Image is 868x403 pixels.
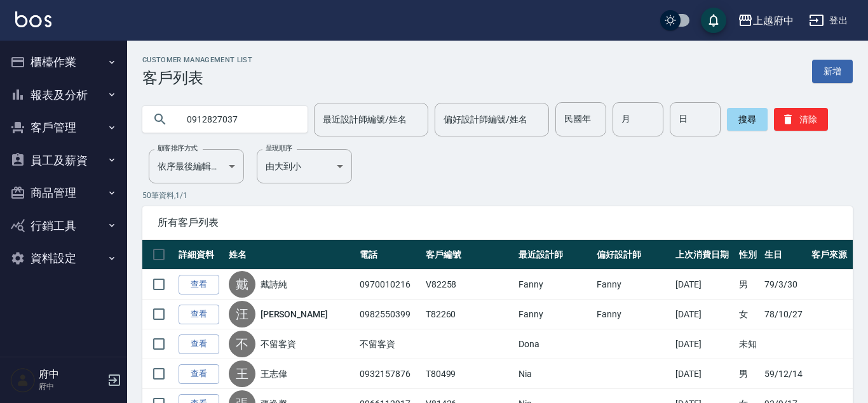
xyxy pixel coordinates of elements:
button: 行銷工具 [5,209,122,242]
td: 79/3/30 [761,270,808,300]
th: 電話 [356,240,423,270]
div: 戴 [229,271,255,298]
button: 登出 [804,9,853,32]
th: 詳細資料 [175,240,226,270]
input: 搜尋關鍵字 [178,102,297,136]
span: 所有客戶列表 [158,216,837,229]
td: V82258 [423,270,515,300]
td: 不留客資 [356,329,423,359]
button: 搜尋 [727,108,768,131]
th: 性別 [736,240,761,270]
th: 偏好設計師 [593,240,672,270]
th: 客戶編號 [423,240,515,270]
th: 上次消費日期 [672,240,736,270]
th: 客戶來源 [808,240,853,270]
a: 戴詩純 [261,278,287,291]
td: 78/10/27 [761,300,808,329]
button: 資料設定 [5,242,122,275]
td: [DATE] [672,270,736,300]
label: 呈現順序 [266,143,292,153]
a: 查看 [179,334,219,354]
h5: 府中 [39,368,104,381]
th: 生日 [761,240,808,270]
td: Fanny [593,270,672,300]
a: 查看 [179,275,219,294]
a: 王志偉 [261,367,287,380]
h2: Customer Management List [142,56,252,64]
a: 查看 [179,305,219,324]
div: 汪 [229,301,255,327]
td: 男 [736,359,761,389]
td: Fanny [593,300,672,329]
td: 未知 [736,329,761,359]
div: 依序最後編輯時間 [149,149,244,183]
td: T80499 [423,359,515,389]
td: 0932157876 [356,359,423,389]
td: Fanny [515,270,594,300]
a: 不留客資 [261,338,296,350]
td: Nia [515,359,594,389]
a: [PERSON_NAME] [261,308,328,320]
td: 0970010216 [356,270,423,300]
label: 顧客排序方式 [158,143,198,153]
td: Fanny [515,300,594,329]
button: 客戶管理 [5,111,122,144]
h3: 客戶列表 [142,69,252,87]
th: 最近設計師 [515,240,594,270]
a: 查看 [179,364,219,384]
div: 不 [229,331,255,357]
button: 上越府中 [733,8,799,34]
button: 櫃檯作業 [5,46,122,79]
td: [DATE] [672,300,736,329]
div: 上越府中 [753,13,794,29]
td: 男 [736,270,761,300]
button: 清除 [774,108,828,131]
td: 59/12/14 [761,359,808,389]
td: 女 [736,300,761,329]
td: Dona [515,329,594,359]
td: [DATE] [672,359,736,389]
td: [DATE] [672,329,736,359]
p: 50 筆資料, 1 / 1 [142,190,853,201]
td: T82260 [423,300,515,329]
button: 員工及薪資 [5,144,122,177]
button: 商品管理 [5,176,122,209]
button: 報表及分析 [5,79,122,112]
div: 由大到小 [257,149,352,183]
img: Person [10,367,36,393]
th: 姓名 [226,240,357,270]
td: 0982550399 [356,300,423,329]
p: 府中 [39,381,104,392]
img: Logo [15,11,51,27]
div: 王 [229,360,255,387]
button: save [701,8,726,33]
a: 新增 [812,60,853,83]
